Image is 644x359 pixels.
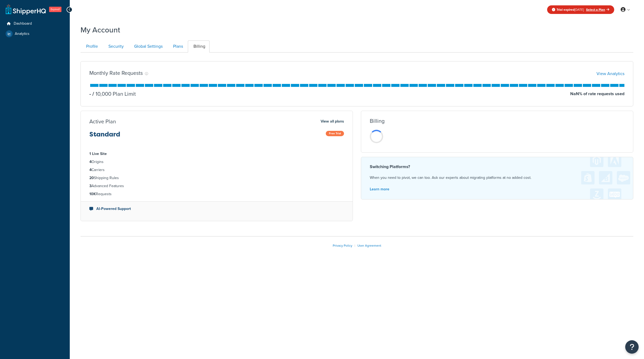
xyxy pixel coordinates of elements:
strong: 3 [89,183,92,189]
span: [DATE] [557,7,584,12]
li: Origins [89,159,344,165]
a: Global Settings [129,40,167,53]
a: Select a Plan [586,7,609,12]
h4: Switching Platforms? [370,164,624,170]
a: Learn more [370,186,389,192]
span: Dashboard [14,21,32,26]
strong: 4 [89,167,92,173]
span: Expired! [49,7,61,12]
li: AI-Powered Support [89,206,344,212]
li: Carriers [89,167,344,173]
a: Plans [167,40,187,53]
h3: Monthly Rate Requests [89,70,143,76]
a: Privacy Policy [333,243,352,248]
span: | [354,243,355,248]
li: Requests [89,191,344,197]
p: - [89,90,91,98]
p: NaN % of rate requests used [570,90,624,98]
span: Analytics [15,32,30,36]
a: Analytics [4,29,66,39]
a: Profile [80,40,102,53]
h3: Standard [89,131,120,142]
a: View all plans [321,118,344,125]
a: User Agreement [357,243,381,248]
strong: Trial expired [557,7,575,12]
strong: 10K [89,191,96,197]
li: Shipping Rules [89,175,344,181]
strong: 4 [89,159,92,165]
a: Security [103,40,128,53]
strong: 1 Live Site [89,151,107,157]
h3: Billing [370,118,385,124]
a: View Analytics [597,71,624,77]
strong: 20 [89,175,94,181]
p: 10,000 Plan Limit [91,90,136,98]
button: Open Resource Center [625,340,639,354]
span: Free Trial [326,131,344,136]
a: Dashboard [4,19,66,29]
h3: Active Plan [89,119,116,124]
a: Billing [188,40,210,53]
span: / [92,90,94,98]
li: Advanced Features [89,183,344,189]
a: ShipperHQ Home [6,4,46,15]
h1: My Account [80,25,120,35]
p: When you need to pivot, we can too. Ask our experts about migrating platforms at no added cost. [370,174,624,181]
